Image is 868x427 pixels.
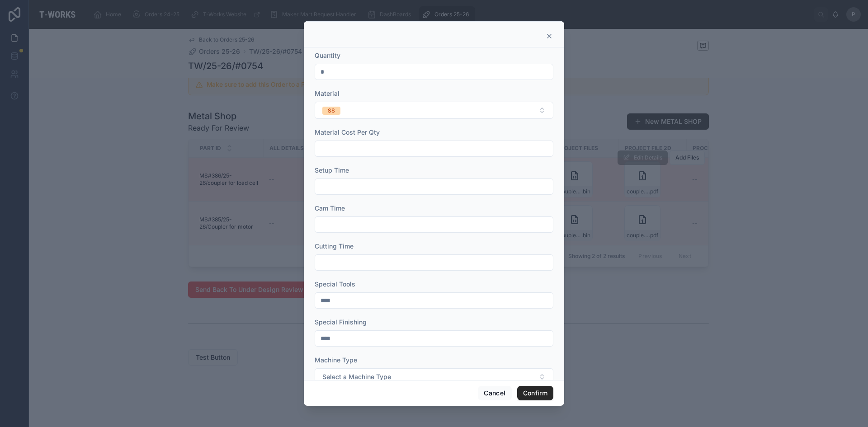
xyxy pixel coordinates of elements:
span: Setup Time [315,166,349,174]
button: Cancel [478,386,511,400]
div: SS [328,107,335,115]
button: Select Button [315,102,553,119]
button: Select Button [315,368,553,385]
span: Cam Time [315,204,345,212]
span: Special Tools [315,280,355,288]
span: Quantity [315,52,340,59]
span: Material Cost Per Qty [315,128,380,136]
span: Special Finishing [315,318,367,326]
span: Select a Machine Type [322,372,391,381]
span: Material [315,89,340,97]
span: Machine Type [315,356,357,364]
button: Confirm [517,386,553,400]
span: Cutting Time [315,242,354,250]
